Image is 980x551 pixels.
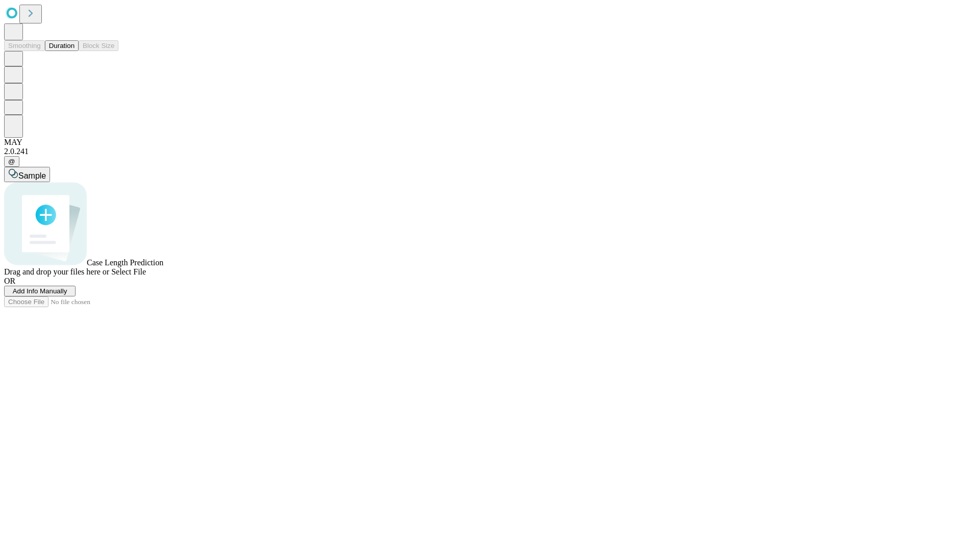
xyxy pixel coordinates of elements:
[4,138,976,147] div: MAY
[79,40,118,51] button: Block Size
[4,267,109,276] span: Drag and drop your files here or
[4,167,50,182] button: Sample
[87,258,163,267] span: Case Length Prediction
[4,40,45,51] button: Smoothing
[45,40,79,51] button: Duration
[4,147,976,156] div: 2.0.241
[8,158,15,165] span: @
[4,286,76,296] button: Add Info Manually
[4,156,19,167] button: @
[4,277,15,285] span: OR
[18,171,46,180] span: Sample
[13,287,67,295] span: Add Info Manually
[111,267,146,276] span: Select File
